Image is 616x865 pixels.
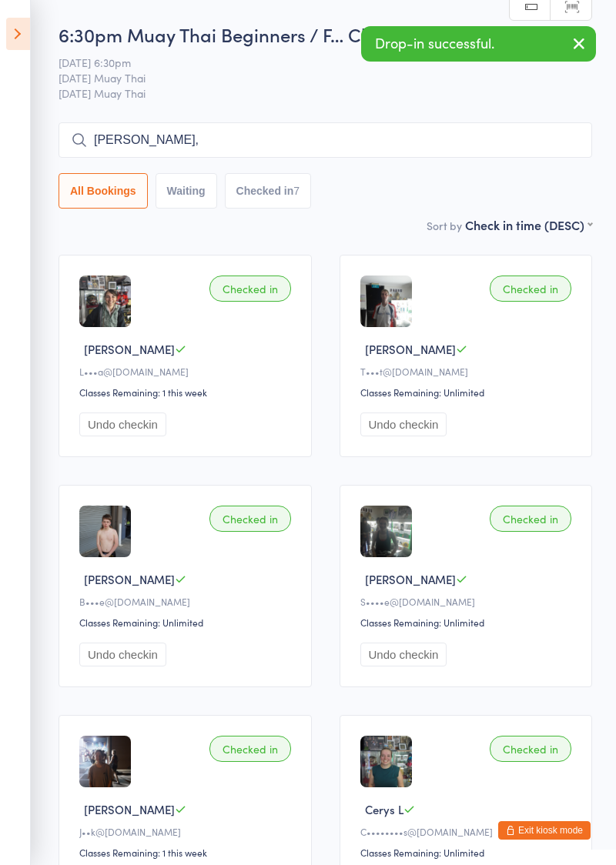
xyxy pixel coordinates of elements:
[360,412,447,436] button: Undo checkin
[360,846,577,859] div: Classes Remaining: Unlimited
[59,122,592,158] input: Search
[361,26,596,62] div: Drop-in successful.
[360,276,412,327] img: image1745314385.png
[156,173,217,209] button: Waiting
[365,801,403,817] span: Cerys L
[79,846,296,859] div: Classes Remaining: 1 this week
[209,276,291,302] div: Checked in
[360,616,577,629] div: Classes Remaining: Unlimited
[490,506,571,532] div: Checked in
[360,595,577,608] div: S••••e@[DOMAIN_NAME]
[498,821,591,840] button: Exit kiosk mode
[59,22,592,47] h2: 6:30pm Muay Thai Beginners / F… Check-in
[365,571,456,587] span: [PERSON_NAME]
[293,185,300,197] div: 7
[360,825,577,838] div: C••••••••s@[DOMAIN_NAME]
[79,643,166,666] button: Undo checkin
[209,736,291,762] div: Checked in
[79,386,296,399] div: Classes Remaining: 1 this week
[84,341,175,357] span: [PERSON_NAME]
[465,216,592,233] div: Check in time (DESC)
[79,365,296,378] div: L•••a@[DOMAIN_NAME]
[79,736,131,787] img: image1759826157.png
[79,412,166,436] button: Undo checkin
[427,218,462,233] label: Sort by
[79,506,131,557] img: image1698650851.png
[79,825,296,838] div: J••k@[DOMAIN_NAME]
[360,506,412,557] img: image1743582870.png
[360,386,577,399] div: Classes Remaining: Unlimited
[360,365,577,378] div: T•••t@[DOMAIN_NAME]
[84,571,175,587] span: [PERSON_NAME]
[490,276,571,302] div: Checked in
[79,616,296,629] div: Classes Remaining: Unlimited
[209,506,291,532] div: Checked in
[84,801,175,817] span: [PERSON_NAME]
[225,173,312,209] button: Checked in7
[59,55,568,70] span: [DATE] 6:30pm
[490,736,571,762] div: Checked in
[79,276,131,327] img: image1753950209.png
[79,595,296,608] div: B•••e@[DOMAIN_NAME]
[59,70,568,85] span: [DATE] Muay Thai
[59,85,592,101] span: [DATE] Muay Thai
[360,736,412,787] img: image1733218602.png
[365,341,456,357] span: [PERSON_NAME]
[360,643,447,666] button: Undo checkin
[59,173,148,209] button: All Bookings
